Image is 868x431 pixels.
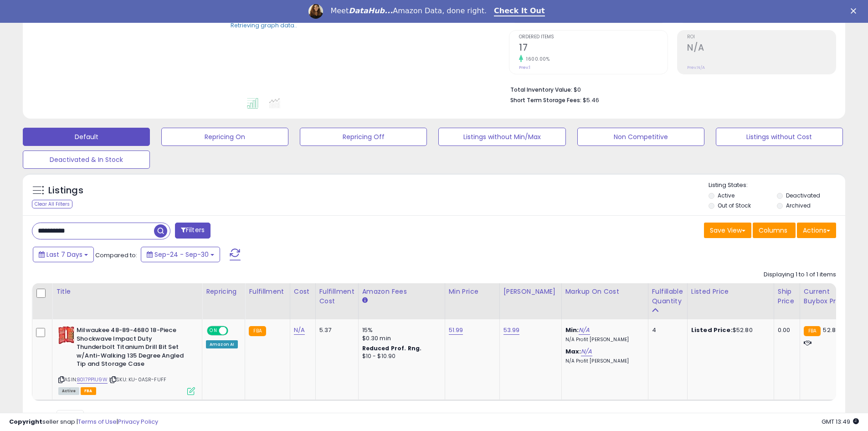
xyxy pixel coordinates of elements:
[109,376,166,383] span: | SKU: KU-0ASR-FUFF
[154,250,209,259] span: Sep-24 - Sep-30
[804,287,851,306] div: Current Buybox Price
[494,6,545,16] a: Check It Out
[77,326,187,371] b: Milwaukee 48-89-4680 18-Piece Shockwave Impact Duty Thunderbolt Titanium Drill Bit Set w/Anti-Wal...
[786,202,811,209] label: Archived
[206,340,238,348] div: Amazon AI
[77,376,108,384] a: B017PP1U9W
[9,418,158,426] div: seller snap | |
[565,337,641,343] p: N/A Profit [PERSON_NAME]
[362,296,368,305] small: Amazon Fees.
[208,327,219,335] span: ON
[56,287,198,296] div: Title
[141,247,220,262] button: Sep-24 - Sep-30
[718,202,751,209] label: Out of Stock
[565,347,581,356] b: Max:
[81,387,96,395] span: FBA
[449,326,463,335] a: 51.99
[759,226,787,235] span: Columns
[95,251,137,260] span: Compared to:
[319,287,354,306] div: Fulfillment Cost
[510,96,581,104] b: Short Term Storage Fees:
[577,128,704,146] button: Non Competitive
[510,83,829,94] li: $0
[23,128,150,146] button: Default
[778,287,796,306] div: Ship Price
[753,223,796,238] button: Columns
[718,192,734,199] label: Active
[319,326,351,334] div: 5.37
[362,326,438,334] div: 15%
[48,184,83,197] h5: Listings
[704,223,751,238] button: Save View
[709,181,845,190] p: Listing States:
[687,42,836,55] h2: N/A
[523,56,550,62] small: 1600.00%
[778,326,793,334] div: 0.00
[691,326,733,334] b: Listed Price:
[227,327,241,335] span: OFF
[161,128,288,146] button: Repricing On
[308,4,323,19] img: Profile image for Georgie
[519,42,668,55] h2: 17
[687,65,705,70] small: Prev: N/A
[362,353,438,360] div: $10 - $10.90
[503,326,520,335] a: 53.99
[58,326,74,344] img: 51LXvCzU1yL._SL40_.jpg
[579,326,590,335] a: N/A
[691,287,770,296] div: Listed Price
[581,347,592,356] a: N/A
[851,8,860,14] div: Close
[652,326,680,334] div: 4
[687,35,836,40] span: ROI
[797,223,836,238] button: Actions
[822,417,859,426] span: 2025-10-8 13:49 GMT
[294,326,305,335] a: N/A
[249,326,266,336] small: FBA
[438,128,565,146] button: Listings without Min/Max
[716,128,843,146] button: Listings without Cost
[362,344,422,352] b: Reduced Prof. Rng.
[231,21,297,29] div: Retrieving graph data..
[294,287,312,296] div: Cost
[249,287,286,296] div: Fulfillment
[565,287,644,296] div: Markup on Cost
[804,326,821,336] small: FBA
[510,86,572,93] b: Total Inventory Value:
[118,417,158,426] a: Privacy Policy
[33,247,94,262] button: Last 7 Days
[503,287,558,296] div: [PERSON_NAME]
[691,326,767,334] div: $52.80
[561,283,648,319] th: The percentage added to the cost of goods (COGS) that forms the calculator for Min & Max prices.
[519,35,668,40] span: Ordered Items
[78,417,117,426] a: Terms of Use
[46,250,82,259] span: Last 7 Days
[9,417,42,426] strong: Copyright
[786,192,820,199] label: Deactivated
[519,65,530,70] small: Prev: 1
[652,287,683,306] div: Fulfillable Quantity
[823,326,836,334] span: 52.8
[362,287,441,296] div: Amazon Fees
[565,326,579,334] b: Min:
[300,128,427,146] button: Repricing Off
[764,270,836,279] div: Displaying 1 to 1 of 1 items
[23,151,150,169] button: Deactivated & In Stock
[362,334,438,343] div: $0.30 min
[206,287,241,296] div: Repricing
[330,6,487,16] div: Meet Amazon Data, done right.
[32,200,72,208] div: Clear All Filters
[58,387,79,395] span: All listings currently available for purchase on Amazon
[58,326,195,394] div: ASIN:
[175,223,211,239] button: Filters
[583,96,599,104] span: $5.46
[349,6,393,15] i: DataHub...
[565,358,641,364] p: N/A Profit [PERSON_NAME]
[449,287,496,296] div: Min Price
